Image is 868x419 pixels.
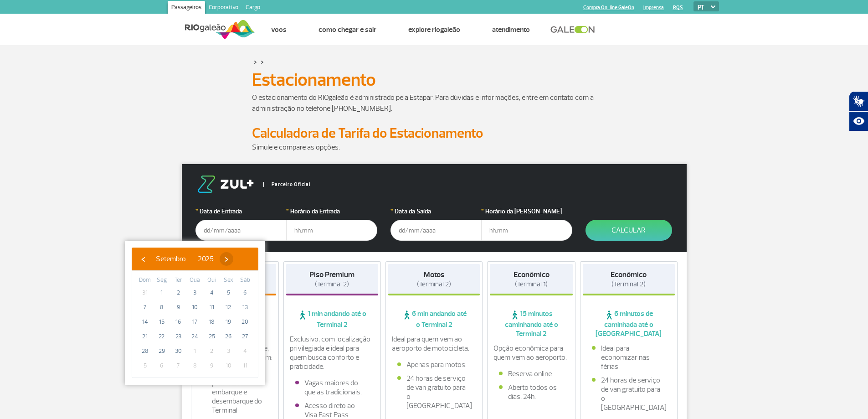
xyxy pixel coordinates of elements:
span: 15 minutos caminhando até o Terminal 2 [490,309,573,338]
span: 2025 [198,254,214,264]
span: 8 [154,300,169,315]
a: Compra On-line GaleOn [583,5,634,10]
span: 19 [221,315,236,329]
bs-datepicker-navigation-view: ​ ​ ​ [136,253,233,262]
a: Imprensa [643,5,664,10]
span: 1 [154,285,169,300]
th: weekday [187,275,204,285]
li: 24 horas de serviço de van gratuito para o [GEOGRAPHIC_DATA] [397,374,471,410]
span: 31 [138,285,152,300]
span: 5 [221,285,236,300]
p: O estacionamento do RIOgaleão é administrado pela Estapar. Para dúvidas e informações, entre em c... [252,92,616,114]
img: logo-zul.png [195,176,256,193]
span: 27 [238,329,252,344]
label: Horário da Entrada [286,207,377,216]
li: 24 horas de serviço de van gratuito para o [GEOGRAPHIC_DATA] [592,376,666,412]
strong: Motos [424,270,444,279]
input: hh:mm [481,220,572,241]
th: weekday [170,275,187,285]
h1: Estacionamento [252,72,616,88]
li: Aberto todos os dias, 24h. [499,383,564,401]
p: Exclusivo, com localização privilegiada e ideal para quem busca conforto e praticidade. [290,335,375,371]
span: 29 [154,344,169,358]
span: 1 min andando até o Terminal 2 [286,309,378,329]
button: 2025 [192,252,220,266]
li: Apenas para motos. [397,360,471,369]
span: 24 [188,329,202,344]
span: 21 [138,329,152,344]
p: Ideal para quem vem ao aeroporto de motocicleta. [392,335,477,353]
label: Data da Saída [390,207,482,216]
span: 3 [188,285,202,300]
button: › [220,252,233,266]
bs-datepicker-container: calendar [125,241,265,385]
a: RQS [673,5,683,10]
li: Vagas maiores do que as tradicionais. [295,378,369,397]
span: 9 [205,358,219,373]
button: ‹ [136,252,150,266]
th: weekday [137,275,154,285]
span: 12 [221,300,236,315]
span: 2 [171,285,185,300]
th: weekday [236,275,253,285]
input: dd/mm/aaaa [195,220,287,241]
li: Ideal para economizar nas férias [592,344,666,371]
span: 1 [188,344,202,358]
span: 7 [171,358,185,373]
button: Abrir tradutor de língua de sinais. [849,91,868,111]
a: Cargo [242,1,264,16]
strong: Econômico [514,270,550,279]
span: 15 [154,315,169,329]
span: 18 [205,315,219,329]
span: 23 [171,329,185,344]
span: 4 [205,285,219,300]
a: Corporativo [205,1,242,16]
span: 16 [171,315,185,329]
span: 2 [205,344,219,358]
span: 11 [205,300,219,315]
input: hh:mm [286,220,377,241]
span: 30 [171,344,185,358]
th: weekday [154,275,170,285]
span: 22 [154,329,169,344]
span: 13 [238,300,252,315]
button: Setembro [150,252,192,266]
a: Como chegar e sair [318,25,376,34]
span: (Terminal 1) [515,280,548,289]
a: Passageiros [168,1,205,16]
h2: Calculadora de Tarifa do Estacionamento [252,125,616,142]
span: 28 [138,344,152,358]
a: Voos [271,25,287,34]
span: 10 [221,358,236,373]
span: 17 [188,315,202,329]
a: > [254,57,257,67]
span: Setembro [156,254,186,264]
span: 3 [221,344,236,358]
div: Plugin de acessibilidade da Hand Talk. [849,91,868,131]
span: (Terminal 2) [417,280,451,289]
p: Opção econômica para quem vem ao aeroporto. [493,344,569,362]
span: 11 [238,358,252,373]
th: weekday [203,275,220,285]
span: Parceiro Oficial [263,182,310,187]
span: 6 [154,358,169,373]
span: 4 [238,344,252,358]
span: 14 [138,315,152,329]
span: (Terminal 2) [315,280,349,289]
span: 6 [238,285,252,300]
span: 20 [238,315,252,329]
span: 9 [171,300,185,315]
a: Explore RIOgaleão [408,25,460,34]
span: 5 [138,358,152,373]
span: (Terminal 2) [611,280,646,289]
a: Atendimento [492,25,530,34]
span: 10 [188,300,202,315]
th: weekday [220,275,237,285]
li: Fácil acesso aos pontos de embarque e desembarque do Terminal [203,369,267,415]
a: > [261,57,264,67]
li: Reserva online [499,369,564,378]
span: 6 min andando até o Terminal 2 [388,309,480,329]
span: 7 [138,300,152,315]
